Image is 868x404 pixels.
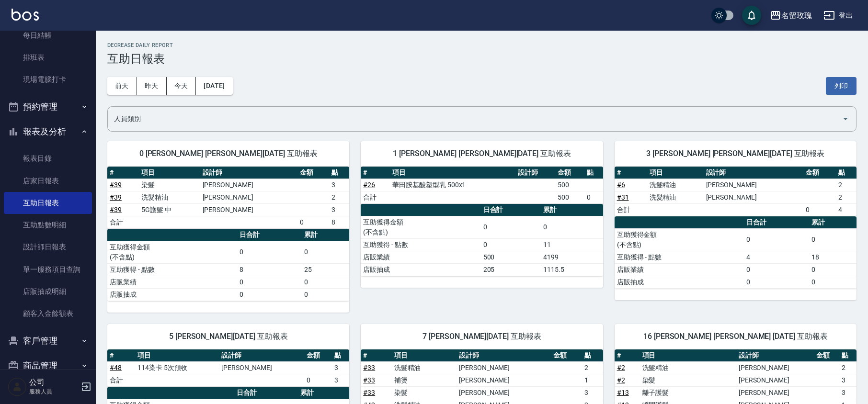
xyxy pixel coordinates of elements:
a: #2 [617,376,625,384]
td: 合計 [361,191,390,203]
td: 店販業績 [361,251,480,263]
td: 洗髮精油 [392,361,457,374]
td: 205 [481,263,541,276]
th: # [615,349,640,362]
td: [PERSON_NAME] [200,203,298,216]
td: 25 [302,263,349,276]
th: 日合計 [744,216,809,229]
th: 項目 [139,167,200,179]
td: 互助獲得金額 (不含點) [107,241,237,263]
td: 合計 [107,216,139,228]
td: 18 [809,251,857,263]
a: 互助點數明細 [4,214,92,236]
th: 項目 [640,349,736,362]
a: 單一服務項目查詢 [4,258,92,281]
th: 項目 [392,349,457,362]
table: a dense table [615,216,857,289]
th: # [361,167,390,179]
td: 0 [481,216,541,238]
td: 0 [302,276,349,288]
button: save [742,6,761,25]
a: #13 [617,389,629,396]
td: 0 [237,288,302,301]
th: 項目 [135,349,219,362]
th: 金額 [555,167,584,179]
th: 設計師 [200,167,298,179]
td: 華田胺基酸塑型乳 500x1 [390,179,515,191]
td: 互助獲得 - 點數 [615,251,744,263]
table: a dense table [361,167,603,204]
td: 0 [809,228,857,251]
td: 染髮 [640,374,736,386]
td: 11 [541,238,603,251]
td: [PERSON_NAME] [219,361,304,374]
td: [PERSON_NAME] [457,386,551,399]
td: 店販業績 [615,263,744,276]
th: 累計 [809,216,857,229]
th: 項目 [390,167,515,179]
a: #6 [617,181,625,189]
button: 客戶管理 [4,328,92,353]
button: Open [838,111,853,126]
th: 設計師 [736,349,814,362]
a: #2 [617,364,625,371]
td: 1 [582,374,603,386]
td: 8 [329,216,349,228]
span: 0 [PERSON_NAME] [PERSON_NAME][DATE] 互助報表 [119,149,338,158]
div: 名留玫瑰 [781,10,812,22]
td: 互助獲得 - 點數 [107,263,237,276]
td: 4 [744,251,809,263]
td: [PERSON_NAME] [457,374,551,386]
th: 日合計 [237,229,302,241]
td: 洗髮精油 [640,361,736,374]
td: [PERSON_NAME] [200,191,298,203]
table: a dense table [107,349,349,387]
td: 3 [582,386,603,399]
td: 0 [744,228,809,251]
td: 3 [329,179,349,191]
td: 0 [584,191,603,203]
img: Logo [11,9,39,21]
th: 點 [836,167,857,179]
td: 500 [555,191,584,203]
td: 店販抽成 [361,263,480,276]
th: 設計師 [515,167,555,179]
th: 點 [329,167,349,179]
td: [PERSON_NAME] [736,361,814,374]
a: 店販抽成明細 [4,281,92,303]
td: 染髮 [392,386,457,399]
td: 補燙 [392,374,457,386]
a: #33 [363,376,375,384]
td: 0 [481,238,541,251]
th: 點 [582,349,603,362]
td: 4199 [541,251,603,263]
button: 預約管理 [4,94,92,119]
td: 互助獲得金額 (不含點) [361,216,480,238]
a: #31 [617,193,629,201]
th: # [107,349,135,362]
td: 洗髮精油 [139,191,200,203]
a: #39 [110,181,122,189]
th: 點 [332,349,350,362]
th: 設計師 [457,349,551,362]
a: #39 [110,193,122,201]
button: 登出 [820,7,857,24]
button: 前天 [107,77,137,95]
td: 0 [744,263,809,276]
table: a dense table [107,229,349,301]
td: 3 [332,361,350,374]
td: 染髮 [139,179,200,191]
td: 1115.5 [541,263,603,276]
td: 0 [541,216,603,238]
button: 今天 [167,77,196,95]
td: 0 [809,263,857,276]
table: a dense table [615,167,857,216]
span: 3 [PERSON_NAME] [PERSON_NAME][DATE] 互助報表 [626,149,845,158]
span: 1 [PERSON_NAME] [PERSON_NAME][DATE] 互助報表 [372,149,591,158]
td: 2 [582,361,603,374]
table: a dense table [361,204,603,276]
th: 累計 [541,204,603,216]
button: 昨天 [137,77,167,95]
td: 4 [836,203,857,216]
a: #48 [110,364,122,371]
